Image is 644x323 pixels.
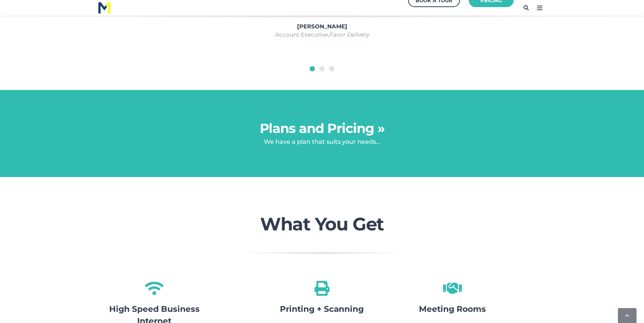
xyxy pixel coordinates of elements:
h2: What You Get [128,214,516,234]
a: Plans and Pricing » [260,120,385,136]
img: M1 Logo - Blue Letters - for Light Backgrounds-2 [98,2,110,13]
button: 2 [319,66,325,71]
h4: Printing + Scanning [266,303,378,315]
p: We have a plan that suits your needs... [98,137,546,147]
h4: Meeting Rooms [397,303,508,315]
strong: [PERSON_NAME] [297,23,347,30]
em: Favor Delivery [329,31,369,38]
button: 3 [329,66,334,71]
p: Account Executive, [98,22,546,39]
button: 1 [310,66,315,71]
